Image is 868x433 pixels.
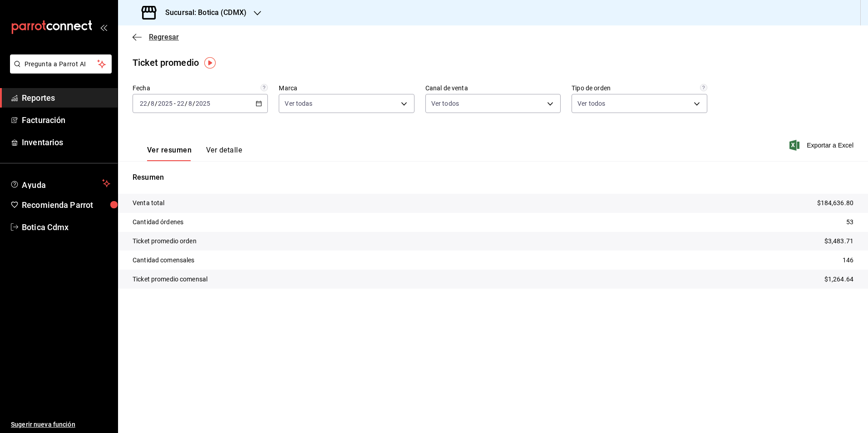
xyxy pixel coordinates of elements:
span: Inventarios [22,136,110,148]
span: Sugerir nueva función [11,420,110,429]
input: -- [139,100,148,107]
p: Ticket promedio comensal [133,275,207,284]
span: / [148,100,150,107]
span: Ayuda [22,178,99,189]
svg: Todas las órdenes contabilizan 1 comensal a excepción de órdenes de mesa con comensales obligator... [700,84,707,91]
p: $184,636.80 [817,198,853,208]
input: -- [150,100,155,107]
svg: Información delimitada a máximo 62 días. [261,84,268,91]
span: Botica Cdmx [22,221,110,233]
span: Ver todos [431,99,459,108]
p: Resumen [133,172,853,183]
p: Cantidad órdenes [133,217,183,227]
div: navigation tabs [147,146,242,161]
input: ---- [195,100,211,107]
p: 53 [846,217,853,227]
label: Fecha [133,85,268,91]
p: 146 [843,256,853,265]
span: - [174,100,176,107]
button: Regresar [133,33,179,41]
p: Venta total [133,198,164,208]
span: Ver todas [285,99,312,108]
h3: Sucursal: Botica (CDMX) [158,7,247,18]
button: open_drawer_menu [100,24,107,31]
span: Reportes [22,92,110,104]
button: Pregunta a Parrot AI [10,54,112,74]
button: Ver detalle [206,146,242,161]
span: / [155,100,158,107]
p: Cantidad comensales [133,256,195,265]
button: Ver resumen [147,146,192,161]
input: -- [188,100,192,107]
label: Canal de venta [425,85,561,91]
span: Pregunta a Parrot AI [25,59,98,69]
input: -- [177,100,185,107]
span: Regresar [149,33,179,41]
label: Tipo de orden [572,85,707,91]
div: Ticket promedio [133,56,199,69]
input: ---- [158,100,173,107]
a: Pregunta a Parrot AI [6,66,112,75]
span: / [185,100,187,107]
img: Tooltip marker [204,57,216,69]
span: / [192,100,195,107]
span: Facturación [22,114,110,126]
p: Ticket promedio orden [133,236,197,246]
label: Marca [279,85,414,91]
p: $1,264.64 [824,275,853,284]
p: $3,483.71 [824,236,853,246]
button: Exportar a Excel [791,140,853,151]
span: Ver todos [577,99,605,108]
span: Recomienda Parrot [22,199,110,211]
